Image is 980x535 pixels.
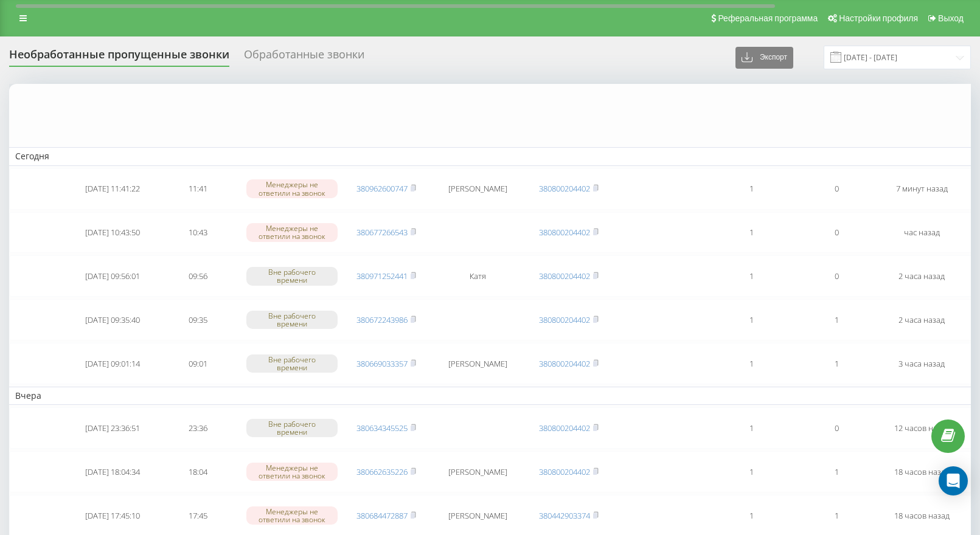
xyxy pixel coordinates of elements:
div: Обработанные звонки [244,48,364,67]
td: 7 минут назад [879,168,964,210]
div: Необработанные пропущенные звонки [9,48,229,67]
td: 18:04 [155,451,240,492]
div: Вне рабочего времени [246,354,338,373]
td: [DATE] 09:56:01 [70,255,155,297]
td: [PERSON_NAME] [429,343,526,384]
a: 380800204402 [539,423,590,433]
span: Настройки профиля [839,13,918,23]
td: 3 часа назад [879,343,964,384]
td: 18 часов назад [879,451,964,492]
a: 380962600747 [356,183,408,194]
a: 380684472887 [356,510,408,521]
td: 10:43 [155,212,240,254]
td: 0 [794,407,879,449]
a: 380800204402 [539,271,590,281]
a: 380800204402 [539,466,590,477]
td: Катя [429,255,526,297]
a: 380669033357 [356,358,408,369]
td: 1 [709,255,794,297]
button: Экспорт [735,47,793,69]
td: [DATE] 18:04:34 [70,451,155,492]
td: 1 [794,451,879,492]
td: 11:41 [155,168,240,210]
div: Менеджеры не ответили на звонок [246,179,338,198]
td: 2 часа назад [879,299,964,340]
td: час назад [879,212,964,254]
a: 380442903374 [539,510,590,521]
a: 380662635226 [356,466,408,477]
td: 1 [794,299,879,340]
div: Вне рабочего времени [246,419,338,437]
td: 0 [794,168,879,210]
td: [DATE] 10:43:50 [70,212,155,254]
td: 0 [794,212,879,254]
td: 2 часа назад [879,255,964,297]
td: 23:36 [155,407,240,449]
span: Выход [938,13,964,23]
a: 380634345525 [356,423,408,433]
td: 1 [794,343,879,384]
a: 380971252441 [356,271,408,281]
td: [PERSON_NAME] [429,168,526,210]
td: 0 [794,255,879,297]
td: 09:01 [155,343,240,384]
a: 380800204402 [539,183,590,194]
div: Менеджеры не ответили на звонок [246,223,338,241]
td: 1 [709,343,794,384]
div: Вне рабочего времени [246,311,338,329]
div: Менеджеры не ответили на звонок [246,506,338,525]
div: Open Intercom Messenger [939,466,968,495]
td: [DATE] 09:01:14 [70,343,155,384]
td: [PERSON_NAME] [429,451,526,492]
td: 1 [709,407,794,449]
div: Вне рабочего времени [246,267,338,285]
a: 380800204402 [539,314,590,325]
td: 09:56 [155,255,240,297]
td: 1 [709,212,794,254]
a: 380672243986 [356,314,408,325]
a: 380800204402 [539,227,590,238]
td: 12 часов назад [879,407,964,449]
td: 09:35 [155,299,240,340]
a: 380677266543 [356,227,408,238]
div: Менеджеры не ответили на звонок [246,463,338,481]
a: 380800204402 [539,358,590,369]
span: Реферальная программа [718,13,818,23]
td: 1 [709,451,794,492]
td: [DATE] 09:35:40 [70,299,155,340]
td: 1 [709,168,794,210]
td: [DATE] 23:36:51 [70,407,155,449]
td: 1 [709,299,794,340]
td: [DATE] 11:41:22 [70,168,155,210]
